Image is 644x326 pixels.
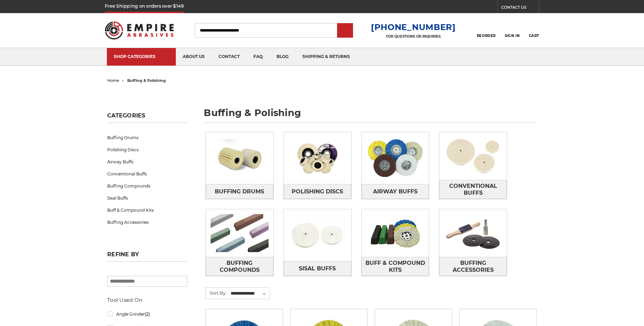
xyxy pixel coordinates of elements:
[107,144,187,156] a: Polishing Discs
[371,22,456,32] a: [PHONE_NUMBER]
[107,296,187,304] h5: Tool Used On
[292,186,343,198] span: Polishing Discs
[439,257,507,276] a: Buffing Accessories
[107,112,187,123] h5: Categories
[373,186,417,198] span: Airway Buffs
[284,184,351,199] a: Polishing Discs
[284,134,351,182] img: Polishing Discs
[107,156,187,168] a: Airway Buffs
[206,184,273,199] a: Buffing Drums
[362,134,429,182] img: Airway Buffs
[295,48,357,66] a: shipping & returns
[362,257,429,276] span: Buff & Compound Kits
[439,132,507,180] img: Conventional Buffs
[114,54,169,59] div: SHOP CATEGORIES
[127,78,166,83] span: buffing & polishing
[105,17,174,44] img: Empire Abrasives
[107,204,187,216] a: Buff & Compound Kits
[107,168,187,180] a: Conventional Buffs
[362,184,429,199] a: Airway Buffs
[206,134,273,182] img: Buffing Drums
[212,48,246,66] a: contact
[215,186,264,198] span: Buffing Drums
[206,209,273,257] img: Buffing Compounds
[107,132,187,144] a: Buffing Drums
[362,257,429,276] a: Buff & Compound Kits
[477,23,496,38] a: Reorder
[529,23,539,38] a: Cart
[371,34,456,39] p: FOR QUESTIONS OR INQUIRIES
[206,257,273,276] span: Buffing Compounds
[107,251,187,262] h5: Refine by
[501,3,539,13] a: CONTACT US
[206,288,227,298] label: Sort By:
[338,24,352,38] input: Submit
[284,261,351,276] a: Sisal Buffs
[439,209,507,257] img: Buffing Accessories
[107,180,187,192] a: Buffing Compounds
[246,48,270,66] a: faq
[206,257,273,276] a: Buffing Compounds
[477,33,496,38] span: Reorder
[176,48,212,66] a: about us
[107,78,119,83] a: home
[230,288,270,299] select: Sort By:
[107,308,187,320] a: Angle Grinder(2)
[284,211,351,259] img: Sisal Buffs
[529,33,539,38] span: Cart
[107,216,187,228] a: Buffing Accessories
[505,33,520,38] span: Sign In
[107,192,187,204] a: Sisal Buffs
[362,209,429,257] img: Buff & Compound Kits
[204,108,537,123] h1: buffing & polishing
[440,180,506,199] span: Conventional Buffs
[145,311,150,317] span: (2)
[439,180,507,199] a: Conventional Buffs
[270,48,295,66] a: blog
[299,263,336,275] span: Sisal Buffs
[440,257,506,276] span: Buffing Accessories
